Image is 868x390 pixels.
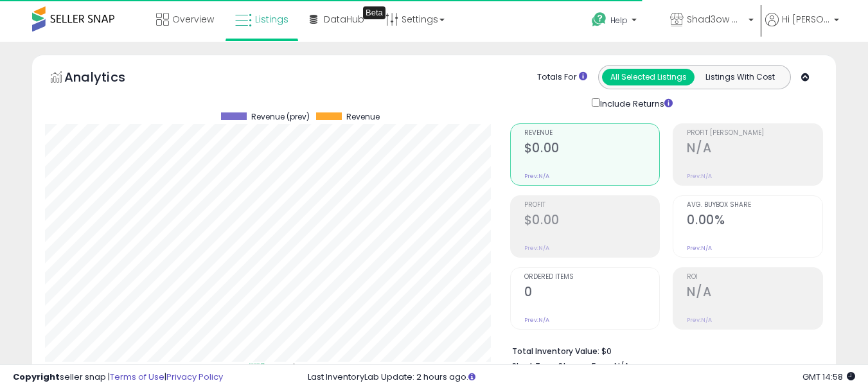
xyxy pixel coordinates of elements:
[363,6,385,19] div: Tooltip anchor
[614,360,630,372] span: N/A
[64,68,150,89] h5: Analytics
[512,346,599,357] b: Total Inventory Value:
[524,130,660,137] span: Revenue
[610,15,628,26] span: Help
[524,172,549,180] small: Prev: N/A
[524,141,660,158] h2: $0.00
[602,69,695,85] button: All Selected Listings
[524,244,549,252] small: Prev: N/A
[687,202,822,209] span: Avg. Buybox Share
[166,371,223,383] a: Privacy Policy
[251,112,310,121] span: Revenue (prev)
[324,13,364,26] span: DataHub
[512,342,813,358] li: $0
[802,371,855,383] span: 2025-10-6 14:58 GMT
[255,13,288,26] span: Listings
[524,202,660,209] span: Profit
[782,13,830,26] span: Hi [PERSON_NAME]
[13,371,223,384] div: seller snap | |
[582,96,688,111] div: Include Returns
[308,371,855,384] div: Last InventoryLab Update: 2 hours ago.
[687,285,822,302] h2: N/A
[346,112,380,121] span: Revenue
[687,316,712,324] small: Prev: N/A
[172,13,214,26] span: Overview
[524,285,660,302] h2: 0
[524,316,549,324] small: Prev: N/A
[13,371,60,383] strong: Copyright
[110,371,164,383] a: Terms of Use
[765,13,839,42] a: Hi [PERSON_NAME]
[687,274,822,281] span: ROI
[687,213,822,230] h2: 0.00%
[524,274,660,281] span: Ordered Items
[524,213,660,230] h2: $0.00
[687,130,822,137] span: Profit [PERSON_NAME]
[694,69,786,85] button: Listings With Cost
[687,13,745,26] span: Shad3ow Goods & Services
[591,12,607,28] i: Get Help
[687,141,822,158] h2: N/A
[687,172,712,180] small: Prev: N/A
[581,2,659,42] a: Help
[512,360,612,371] b: Short Term Storage Fees:
[537,71,587,84] div: Totals For
[687,244,712,252] small: Prev: N/A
